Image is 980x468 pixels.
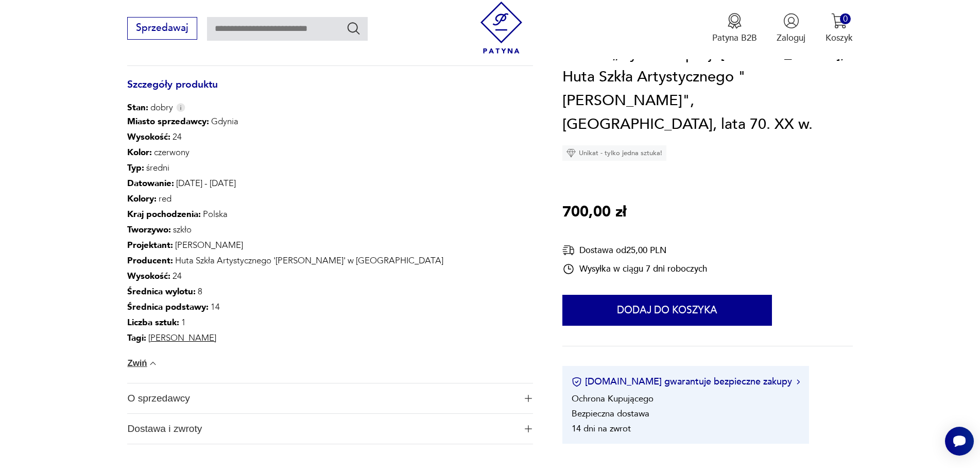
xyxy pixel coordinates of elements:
[826,32,853,44] p: Koszyk
[127,114,443,129] p: Gdynia
[475,2,527,54] img: Patyna - sklep z meblami i dekoracjami vintage
[127,414,532,444] button: Ikona plusaDostawa i zwroty
[346,21,361,36] button: Szukaj
[127,284,443,299] p: 8
[562,200,626,224] p: 700,00 zł
[127,145,443,160] p: czerwony
[127,269,443,284] p: 24
[127,315,443,330] p: 1
[572,423,631,435] li: 14 dni na zwrot
[127,286,196,297] b: Średnica wylotu :
[127,414,515,444] span: Dostawa i zwroty
[712,32,757,44] p: Patyna B2B
[127,160,443,176] p: średni
[127,146,152,158] b: Kolor:
[572,393,654,405] li: Ochrona Kupującego
[562,295,772,326] button: Dodaj do koszyka
[562,146,666,161] div: Unikat - tylko jedna sztuka!
[127,358,158,369] button: Zwiń
[777,32,805,44] p: Zaloguj
[127,208,201,220] b: Kraj pochodzenia :
[572,408,649,420] li: Bezpieczna dostawa
[840,13,851,24] div: 0
[127,332,146,344] b: Tagi:
[127,253,443,269] p: Huta Szkła Artystycznego '[PERSON_NAME]' w [GEOGRAPHIC_DATA]
[127,222,443,238] p: szkło
[127,238,443,253] p: [PERSON_NAME]
[127,17,197,40] button: Sprzedawaj
[127,224,171,236] b: Tworzywo :
[712,13,757,44] button: Patyna B2B
[831,13,847,29] img: Ikona koszyka
[127,383,515,413] span: O sprzedawcy
[127,316,179,328] b: Liczba sztuk:
[127,102,173,114] span: dobry
[127,207,443,222] p: Polska
[127,301,209,313] b: Średnica podstawy :
[727,13,743,29] img: Ikona medalu
[127,129,443,145] p: 24
[127,115,209,127] b: Miasto sprzedawcy :
[572,376,800,389] button: [DOMAIN_NAME] gwarantuje bezpieczne zakupy
[712,13,757,44] a: Ikona medaluPatyna B2B
[148,358,158,369] img: chevron down
[127,131,170,143] b: Wysokość :
[127,299,443,315] p: 14
[525,425,532,432] img: Ikona plusa
[127,270,170,282] b: Wysokość :
[127,255,173,266] b: Producent :
[562,42,852,136] h1: Wazon „Cyntia” – proj. [PERSON_NAME], Huta Szkła Artystycznego "[PERSON_NAME]", [GEOGRAPHIC_DATA]...
[176,103,185,112] img: Info icon
[566,149,576,158] img: Ikona diamentu
[127,81,532,102] h3: Szczegóły produktu
[572,377,582,387] img: Ikona certyfikatu
[783,13,799,29] img: Ikonka użytkownika
[127,177,174,189] b: Datowanie :
[562,263,707,275] div: Wysyłka w ciągu 7 dni roboczych
[127,239,173,251] b: Projektant :
[127,162,144,174] b: Typ :
[127,25,197,33] a: Sprzedawaj
[562,244,707,257] div: Dostawa od 25,00 PLN
[127,191,443,207] p: red
[826,13,853,44] button: 0Koszyk
[797,379,800,385] img: Ikona strzałki w prawo
[127,102,148,113] b: Stan:
[777,13,805,44] button: Zaloguj
[127,383,532,413] button: Ikona plusaO sprzedawcy
[127,193,157,205] b: Kolory :
[127,176,443,191] p: [DATE] - [DATE]
[148,332,216,344] a: [PERSON_NAME]
[945,427,974,456] iframe: Smartsupp widget button
[562,244,575,257] img: Ikona dostawy
[525,395,532,402] img: Ikona plusa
